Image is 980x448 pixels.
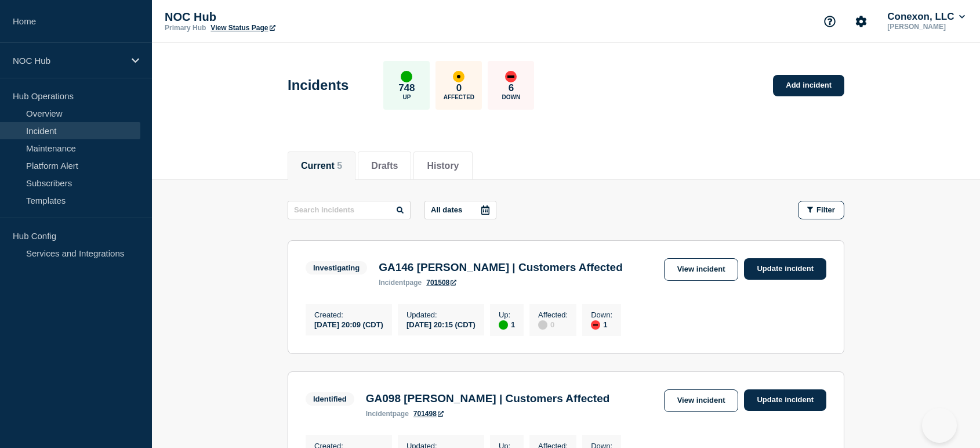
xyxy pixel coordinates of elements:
[591,310,612,319] p: Down :
[366,410,393,418] span: incident
[406,319,476,329] div: [DATE] 20:15 (CDT)
[371,161,398,171] button: Drafts
[288,77,349,93] h1: Incidents
[314,310,383,319] p: Created :
[398,82,415,94] p: 748
[744,389,826,411] a: Update incident
[505,71,517,82] div: down
[306,392,354,406] span: Identified
[379,279,422,287] p: page
[366,392,610,405] h3: GA098 [PERSON_NAME] | Customers Affected
[427,161,459,171] button: History
[165,24,206,32] p: Primary Hub
[431,205,462,214] p: All dates
[402,94,411,100] p: Up
[502,94,521,100] p: Down
[165,10,397,24] p: NOC Hub
[816,205,835,214] span: Filter
[849,9,873,34] button: Account settings
[798,201,844,219] button: Filter
[499,320,508,330] div: up
[401,71,412,82] div: up
[499,310,515,319] p: Up :
[288,201,411,219] input: Search incidents
[885,23,967,31] p: [PERSON_NAME]
[306,261,367,274] span: Investigating
[591,320,600,330] div: down
[366,410,409,418] p: page
[444,94,474,100] p: Affected
[664,258,739,281] a: View incident
[818,9,842,34] button: Support
[337,161,342,171] span: 5
[314,319,383,329] div: [DATE] 20:09 (CDT)
[426,279,456,287] a: 701508
[922,408,957,443] iframe: Help Scout Beacon - Open
[379,261,623,274] h3: GA146 [PERSON_NAME] | Customers Affected
[13,56,124,66] p: NOC Hub
[379,279,405,287] span: incident
[413,410,444,418] a: 701498
[538,319,568,330] div: 0
[538,320,547,330] div: disabled
[591,319,612,330] div: 1
[509,82,514,94] p: 6
[885,11,967,23] button: Conexon, LLC
[773,75,844,96] a: Add incident
[664,389,739,412] a: View incident
[538,310,568,319] p: Affected :
[210,24,275,32] a: View Status Page
[499,319,515,330] div: 1
[424,201,496,219] button: All dates
[406,310,476,319] p: Updated :
[456,82,462,94] p: 0
[744,258,826,280] a: Update incident
[301,161,342,171] button: Current 5
[453,71,464,82] div: affected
